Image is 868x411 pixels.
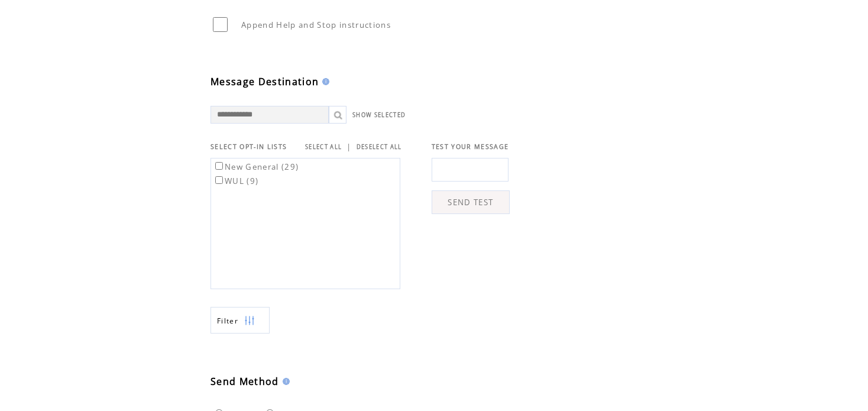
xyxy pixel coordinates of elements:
[217,316,238,326] span: Show filters
[210,307,270,334] a: Filter
[210,75,319,88] span: Message Destination
[279,378,290,385] img: help.gif
[432,143,509,151] span: TEST YOUR MESSAGE
[215,162,223,170] input: New General (29)
[213,161,299,172] label: New General (29)
[305,143,342,151] a: SELECT ALL
[210,375,279,388] span: Send Method
[244,308,255,334] img: filters.png
[213,176,258,186] label: WUL (9)
[352,111,406,119] a: SHOW SELECTED
[432,190,510,214] a: SEND TEST
[210,143,287,151] span: SELECT OPT-IN LISTS
[241,20,391,30] span: Append Help and Stop instructions
[319,78,329,85] img: help.gif
[357,143,402,151] a: DESELECT ALL
[346,141,351,152] span: |
[215,176,223,184] input: WUL (9)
